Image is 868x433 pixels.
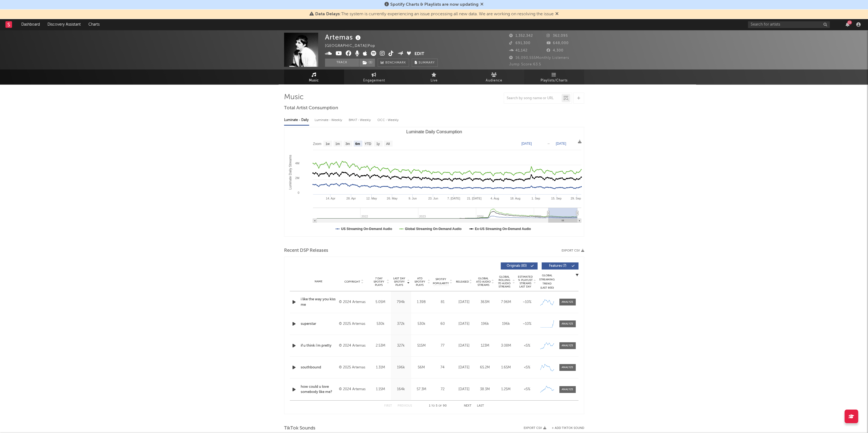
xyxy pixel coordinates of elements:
span: Summary [419,61,435,64]
span: 1,352,342 [509,34,533,38]
a: how could u love somebody like me? [301,384,336,395]
text: 21. [DATE] [467,197,481,200]
span: Jump Score: 63.5 [509,63,541,66]
span: Music [309,77,319,84]
text: 12. May [366,197,377,200]
div: <5% [518,343,536,349]
span: Released [456,280,469,283]
div: Global Streaming Trend (Last 60D) [539,274,555,290]
text: 4M [295,162,299,165]
div: <5% [518,387,536,392]
input: Search for artists [748,21,830,28]
div: 60 [433,321,452,327]
span: Benchmark [385,60,406,66]
text: 3m [345,142,350,146]
text: 28. Apr [346,197,356,200]
div: [DATE] [455,299,473,305]
div: BMAT - Weekly [349,116,372,125]
div: 3.08M [497,343,515,349]
span: to [431,405,435,407]
div: © 2024 Artemas [339,386,369,393]
div: 74 [433,365,452,370]
div: 196k [497,321,515,327]
button: First [384,404,392,407]
span: Dismiss [555,12,559,16]
text: 7. [DATE] [447,197,460,200]
button: Export CSV [562,249,584,252]
span: Features ( 7 ) [545,264,570,268]
div: 363M [476,299,494,305]
span: Engagement [363,77,385,84]
span: Recent DSP Releases [284,247,328,254]
div: ~ 10 % [518,321,536,327]
div: <5% [518,365,536,370]
a: Music [284,69,344,84]
div: 164k [392,387,410,392]
text: Zoom [313,142,321,146]
div: 57.3M [413,387,430,392]
div: © 2025 Artemas [339,364,369,371]
span: Live [431,77,438,84]
button: Last [477,404,484,407]
span: 41,142 [509,49,527,52]
div: 1.39B [413,299,430,305]
div: © 2024 Artemas [339,299,369,305]
button: Summary [412,59,438,67]
a: southbound [301,365,336,370]
text: YTD [365,142,371,146]
div: © 2025 Artemas [339,321,369,327]
div: 81 [433,299,452,305]
a: Playlists/Charts [524,69,584,84]
div: 7.96M [497,299,515,305]
button: Track [325,59,359,67]
text: 9. Jun [408,197,417,200]
div: 65.2M [476,365,494,370]
span: 7 Day Spotify Plays [372,277,386,287]
div: 2.53M [372,343,389,349]
div: 77 [433,343,452,349]
a: superstar [301,321,336,327]
text: 4. Aug [490,197,499,200]
text: Global Streaming On-Demand Audio [405,227,461,231]
text: 6m [355,142,360,146]
div: 530k [372,321,389,327]
text: 23. Jun [428,197,438,200]
div: OCC - Weekly [377,116,399,125]
span: Originals ( 83 ) [504,264,529,268]
span: 362,095 [547,34,568,38]
span: of [439,405,442,407]
div: Luminate - Weekly [315,116,343,125]
div: [DATE] [455,387,473,392]
span: Playlists/Charts [541,77,568,84]
div: 1.15M [372,387,389,392]
text: 15. Sep [551,197,561,200]
span: Spotify Charts & Playlists are now updating [390,2,479,7]
text: Ex-US Streaming On-Demand Audio [475,227,531,231]
div: 196k [392,365,410,370]
span: Global ATD Audio Streams [476,277,491,287]
text: 18. Aug [510,197,520,200]
a: Charts [85,19,103,30]
a: Engagement [344,69,404,84]
a: Dashboard [17,19,44,30]
div: Name [301,280,336,284]
span: Last Day Spotify Plays [392,277,407,287]
span: Global Rolling 7D Audio Streams [497,275,512,288]
div: 1.31M [372,365,389,370]
div: 515M [413,343,430,349]
span: Audience [486,77,502,84]
button: + Add TikTok Sound [546,427,584,430]
text: [DATE] [521,142,532,146]
a: Benchmark [378,59,409,67]
span: TikTok Sounds [284,425,315,432]
text: 29. Sep [571,197,581,200]
div: © 2024 Artemas [339,343,369,349]
a: if u think i'm pretty [301,343,336,349]
div: Luminate - Daily [284,116,309,125]
button: Previous [398,404,412,407]
text: 1m [335,142,340,146]
text: 26. May [387,197,398,200]
button: Next [464,404,472,407]
div: [DATE] [455,321,473,327]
